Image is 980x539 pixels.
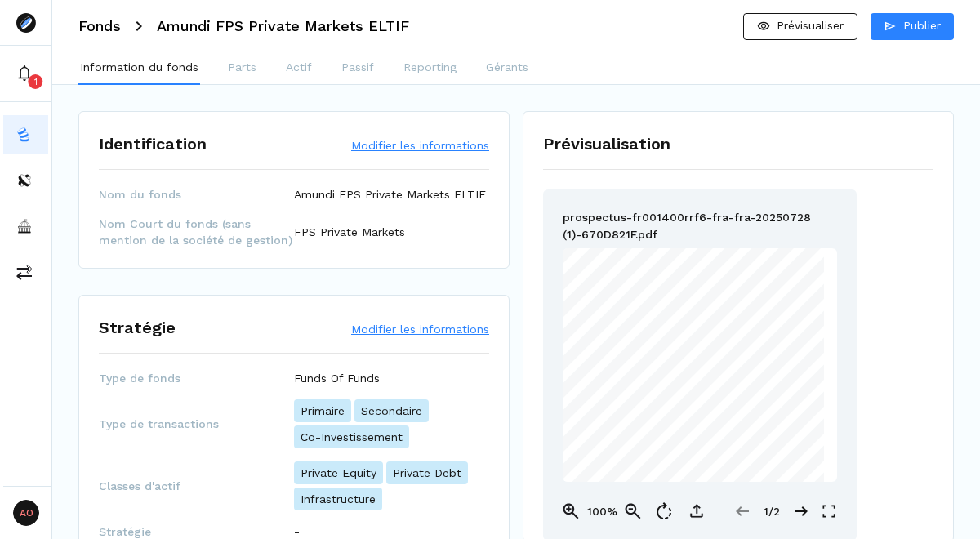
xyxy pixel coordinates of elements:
[78,52,200,85] button: Information du fonds
[628,357,764,362] span: Articles L. 214-154 à L. 214-158 du Code monétaire et financier
[294,425,409,448] p: Co-Investissement
[743,13,857,40] button: Prévisualiser
[99,416,294,432] span: Type de transactions
[294,186,486,203] p: Amundi FPS Private Markets ELTIF
[871,13,954,40] button: Publier
[386,461,468,484] p: Private Debt
[294,224,405,240] p: FPS Private Markets
[484,52,530,85] button: Gérants
[599,469,794,473] span: QUE LE FONDS SOIT EN CONFORMITE AVEC L’ENSEMBLE DES EXIGENCES PREVUES PAR
[599,457,778,461] span: FINANCIERS CONFORMEMENT AU REGLEMENT (UE) 2023/606 DU [DATE] MODIFIANT
[341,59,374,76] p: Passif
[351,137,489,154] button: Modifier les informations
[903,17,941,34] p: Publier
[3,115,48,154] button: funds
[607,480,786,484] span: SERONT INFORMES DES MODIFICATIONS DU PROSPECTUS EN ACCORD AVEC LES
[99,131,207,156] h1: Identification
[3,161,48,200] button: distributors
[286,59,312,76] p: Actif
[603,474,790,479] span: CES RTS. LE PROSPECTUS SERA MODIFIE EN CONSEQUENCE ET LES INVESTISSEURS
[668,434,724,439] span: DÉFINIS AUX PRÉSENTES.
[563,209,837,229] p: prospectus-fr001400rrf6-fra-fra-20250728 (1)-670D821F.pdf
[755,503,788,520] p: 1/2
[157,19,409,33] h3: Amundi FPS Private Markets ELTIF
[78,19,121,33] h3: Fonds
[340,52,376,85] button: Passif
[13,500,39,526] span: AO
[486,59,528,76] p: Gérants
[604,406,788,410] span: LE FONDS AMUNDI FPS PRIVATE MARKETS ELTIF A ÉTÉ AGRÉÉ EN TANT QUE FONDS
[402,52,458,85] button: Reporting
[599,412,793,416] span: EUROPÉEN D’INVESTISSEMENT À LONG TERME (ELTIF) CONFORMÉMENT AU RÈGLEMENT
[16,264,33,280] img: commissions
[294,488,382,510] p: Infrastructure
[354,399,429,422] p: Secondaire
[34,75,38,88] p: 1
[596,338,795,342] span: FONDS D’INVESTISSEMENT PROFESSIONNEL SPECIALISÉ CONSTITUÉ SOUS LA FORME D'UN
[777,17,844,34] p: Prévisualiser
[294,370,380,386] p: Funds Of Funds
[586,503,618,520] p: 100%
[228,59,256,76] p: Parts
[599,463,778,467] span: LE REGLEMENT (UE) 2015/760 DU [DATE], LA SOCIETE DE GESTION S’ENGAGE A CE
[16,172,33,189] img: distributors
[606,429,786,433] span: LE FONDS EST STRICTEMENT RÉSERVÉ AUX INVESTISSEURS ELIGIBLES TELS QUE
[3,207,48,246] button: asset-managers
[99,370,294,386] span: Type de fonds
[645,323,747,330] span: Amundi FPS Private Markets ELTIF
[294,461,383,484] p: Private Equity
[351,321,489,337] button: Modifier les informations
[403,59,457,76] p: Reporting
[226,52,258,85] button: Parts
[16,218,33,234] img: asset-managers
[678,381,714,385] span: PROSPECTUS
[80,59,198,76] p: Information du fonds
[284,52,314,85] button: Actif
[660,345,732,349] span: FONDS COMMUN DE PLACEMENT
[16,127,33,143] img: funds
[615,445,778,449] span: DES L’ENTREE EN APPLICATION DEFINITIVE DES NORMES TECHNIQUES DE
[3,252,48,292] button: commissions
[632,417,761,421] span: ELTIF AUPRÈS DE L'AUTORITÉ DES MARCHÉS FINANCIERS.
[99,478,294,494] span: Classes d'actif
[294,399,351,422] p: Primaire
[99,186,294,203] span: Nom du fonds
[601,452,792,456] span: REGLEMENTATION (RTS) DEVELOPPEES PAR L’AUTORITE EUROPEENNE DES MARCHES
[3,54,48,93] button: 1
[99,216,294,248] span: Nom Court du fonds (sans mention de la société de gestion)
[543,131,933,156] h1: Prévisualisation
[99,315,176,340] h1: Stratégie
